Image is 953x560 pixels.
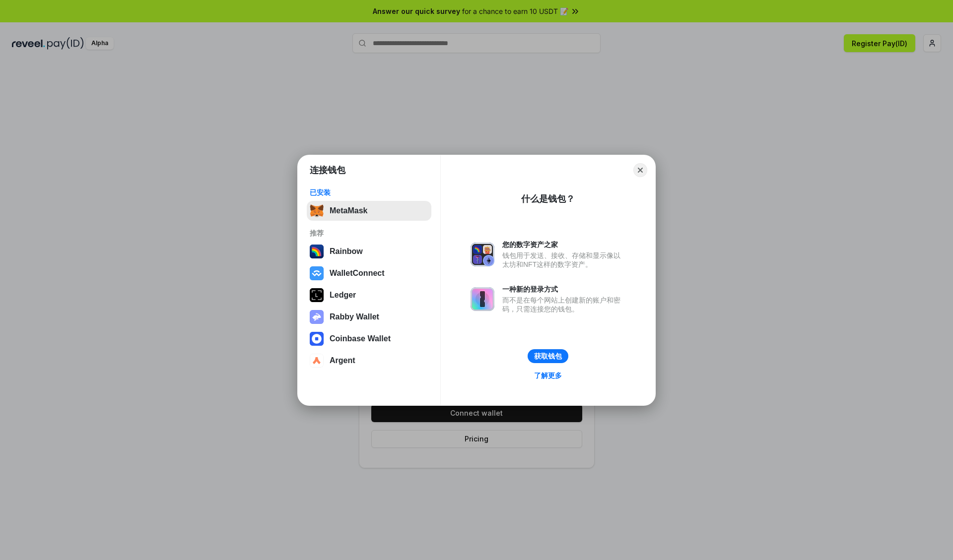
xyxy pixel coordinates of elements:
[310,245,324,258] img: svg+xml,%3Csvg%20width%3D%22120%22%20height%3D%22120%22%20viewBox%3D%220%200%20120%20120%22%20fil...
[310,288,324,302] img: svg+xml,%3Csvg%20xmlns%3D%22http%3A%2F%2Fwww.w3.org%2F2000%2Fsvg%22%20width%3D%2228%22%20height%3...
[534,352,562,361] div: 获取钱包
[330,247,363,256] div: Rainbow
[471,243,494,266] img: svg+xml,%3Csvg%20xmlns%3D%22http%3A%2F%2Fwww.w3.org%2F2000%2Fsvg%22%20fill%3D%22none%22%20viewBox...
[521,193,575,205] div: 什么是钱包？
[528,349,568,363] button: 获取钱包
[330,334,391,343] div: Coinbase Wallet
[330,206,367,215] div: MetaMask
[307,329,431,349] button: Coinbase Wallet
[330,312,379,321] div: Rabby Wallet
[307,285,431,305] button: Ledger
[310,310,324,324] img: svg+xml,%3Csvg%20xmlns%3D%22http%3A%2F%2Fwww.w3.org%2F2000%2Fsvg%22%20fill%3D%22none%22%20viewBox...
[502,251,625,269] div: 钱包用于发送、接收、存储和显示像以太坊和NFT这样的数字资产。
[528,369,568,382] a: 了解更多
[307,307,431,327] button: Rabby Wallet
[310,266,324,280] img: svg+xml,%3Csvg%20width%3D%2228%22%20height%3D%2228%22%20viewBox%3D%220%200%2028%2028%22%20fill%3D...
[310,229,428,238] div: 推荐
[310,164,345,176] h1: 连接钱包
[633,163,647,177] button: Close
[330,291,356,300] div: Ledger
[307,242,431,261] button: Rainbow
[310,204,324,218] img: svg+xml,%3Csvg%20fill%3D%22none%22%20height%3D%2233%22%20viewBox%3D%220%200%2035%2033%22%20width%...
[330,269,385,278] div: WalletConnect
[330,356,355,365] div: Argent
[307,201,431,221] button: MetaMask
[502,285,625,294] div: 一种新的登录方式
[502,296,625,313] div: 而不是在每个网站上创建新的账户和密码，只需连接您的钱包。
[502,240,625,249] div: 您的数字资产之家
[471,287,494,311] img: svg+xml,%3Csvg%20xmlns%3D%22http%3A%2F%2Fwww.w3.org%2F2000%2Fsvg%22%20fill%3D%22none%22%20viewBox...
[534,371,562,380] div: 了解更多
[310,332,324,346] img: svg+xml,%3Csvg%20width%3D%2228%22%20height%3D%2228%22%20viewBox%3D%220%200%2028%2028%22%20fill%3D...
[307,351,431,371] button: Argent
[307,263,431,283] button: WalletConnect
[310,354,324,368] img: svg+xml,%3Csvg%20width%3D%2228%22%20height%3D%2228%22%20viewBox%3D%220%200%2028%2028%22%20fill%3D...
[310,188,428,197] div: 已安装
